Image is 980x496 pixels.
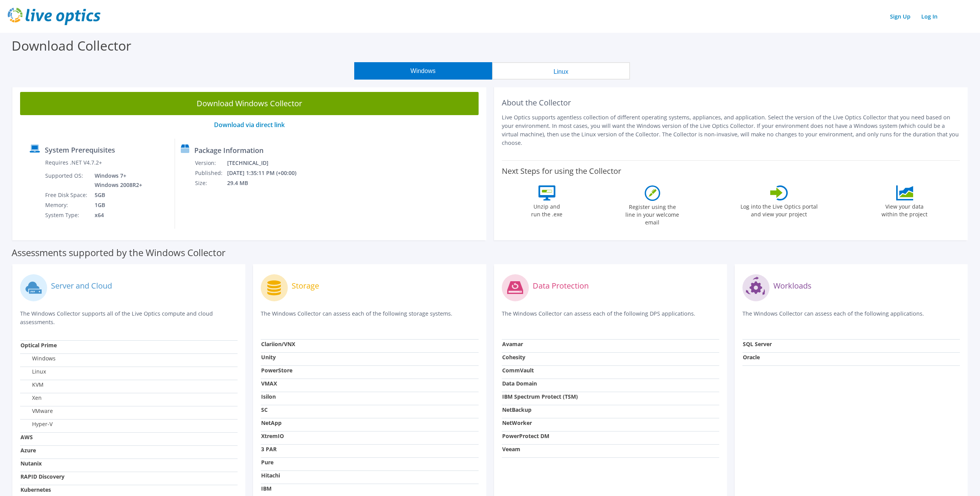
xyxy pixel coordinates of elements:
a: Log In [917,11,941,22]
a: Download Windows Collector [20,92,479,115]
strong: Hitachi [261,472,280,479]
strong: 3 PAR [261,445,277,453]
strong: PowerStore [261,367,292,374]
strong: Unity [261,353,276,361]
strong: AWS [20,433,33,441]
strong: CommVault [502,367,534,374]
label: Requires .NET V4.7.2+ [45,159,102,166]
strong: Oracle [743,353,760,361]
label: Workloads [773,282,812,290]
td: 5GB [89,190,144,200]
label: Xen [20,394,42,402]
p: The Windows Collector can assess each of the following DPS applications. [502,309,719,325]
td: [DATE] 1:35:11 PM (+00:00) [227,168,307,178]
td: x64 [89,210,144,220]
strong: VMAX [261,380,277,387]
td: 29.4 MB [227,178,307,188]
td: System Type: [45,210,89,220]
td: Version: [195,158,227,168]
p: The Windows Collector supports all of the Live Optics compute and cloud assessments. [20,309,238,326]
strong: RAPID Discovery [20,473,65,480]
strong: IBM [261,485,272,492]
strong: Nutanix [20,460,42,467]
strong: Azure [20,447,36,454]
strong: Data Domain [502,380,537,387]
strong: NetBackup [502,406,532,413]
strong: XtremIO [261,432,284,440]
p: Live Optics supports agentless collection of different operating systems, appliances, and applica... [502,113,960,147]
strong: IBM Spectrum Protect (TSM) [502,393,578,400]
strong: Avamar [502,340,523,348]
strong: Isilon [261,393,276,400]
label: Windows [20,355,56,362]
img: live_optics_svg.svg [8,8,100,25]
label: Hyper-V [20,420,53,428]
strong: NetWorker [502,419,532,426]
label: VMware [20,407,53,415]
strong: Veeam [502,445,520,453]
label: View your data within the project [877,200,932,218]
strong: Pure [261,459,273,466]
td: [TECHNICAL_ID] [227,158,307,168]
label: Storage [292,282,319,290]
strong: NetApp [261,419,282,426]
td: Free Disk Space: [45,190,89,200]
td: Memory: [45,200,89,210]
td: 1GB [89,200,144,210]
td: Published: [195,168,227,178]
strong: Optical Prime [20,341,57,349]
a: Download via direct link [214,121,285,129]
label: Log into the Live Optics portal and view your project [740,200,818,218]
label: System Prerequisites [45,146,115,154]
button: Linux [492,62,630,80]
td: Windows 7+ Windows 2008R2+ [89,171,144,190]
label: Linux [20,368,46,375]
strong: Cohesity [502,353,525,361]
label: Register using the line in your welcome email [623,201,681,226]
label: Server and Cloud [51,282,112,290]
strong: SQL Server [743,340,772,348]
label: Download Collector [12,37,131,54]
a: Sign Up [886,11,914,22]
button: Windows [354,62,492,80]
label: Package Information [194,146,263,154]
label: Next Steps for using the Collector [502,166,621,176]
td: Size: [195,178,227,188]
label: Data Protection [533,282,589,290]
strong: SC [261,406,268,413]
label: Assessments supported by the Windows Collector [12,249,226,256]
label: KVM [20,381,44,389]
strong: Kubernetes [20,486,51,493]
strong: PowerProtect DM [502,432,549,440]
h2: About the Collector [502,98,960,107]
p: The Windows Collector can assess each of the following storage systems. [261,309,478,325]
strong: Clariion/VNX [261,340,295,348]
label: Unzip and run the .exe [529,200,565,218]
p: The Windows Collector can assess each of the following applications. [742,309,960,325]
td: Supported OS: [45,171,89,190]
